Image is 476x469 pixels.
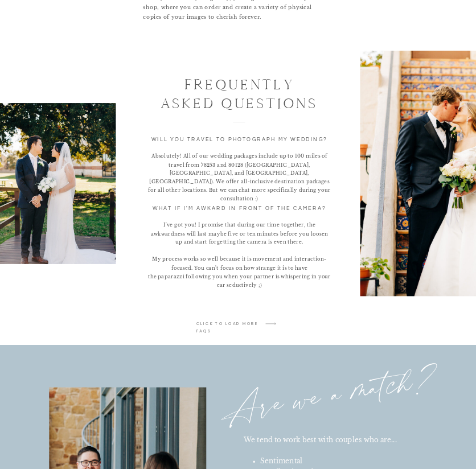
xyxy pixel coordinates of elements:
[196,357,466,450] p: Are we a match?
[158,75,321,112] h2: Frequently asked questions
[147,204,331,213] p: what if i'm awkard in front of the camera?
[147,151,331,186] p: Absolutely! All of our wedding packages include up to 100 miles of travel from 78253 and 80128 ([...
[260,456,454,467] li: Sentimental
[196,320,260,328] a: click to LOAD MORE faqs
[147,135,331,145] p: Will you travel to photograph my wedding?
[147,221,331,294] p: I've got you! I promise that during our time together, the awkwardness will last maybe five or te...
